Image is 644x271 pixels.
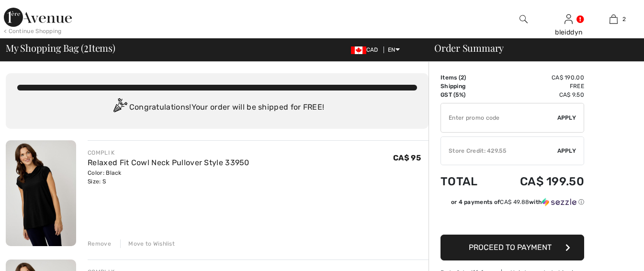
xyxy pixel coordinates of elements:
[622,15,626,23] span: 2
[583,242,634,266] iframe: Opens a widget where you can find more information
[88,169,249,186] div: Color: Black Size: S
[6,43,115,53] span: My Shopping Bag ( Items)
[461,74,464,81] span: 2
[84,41,89,53] span: 2
[388,46,400,53] span: EN
[441,210,584,231] iframe: PayPal-paypal
[557,113,576,122] span: Apply
[17,98,417,117] div: Congratulations! Your order will be shipped for FREE!
[520,13,528,25] img: search the website
[493,165,584,198] td: CA$ 199.50
[493,82,584,90] td: Free
[441,82,493,90] td: Shipping
[441,165,493,198] td: Total
[441,90,493,99] td: GST (5%)
[493,90,584,99] td: CA$ 9.50
[4,27,62,35] div: < Continue Shopping
[451,198,584,206] div: or 4 payments of with
[351,46,366,54] img: Canadian Dollar
[441,235,584,260] button: Proceed to Payment
[393,153,421,162] span: CA$ 95
[557,147,576,155] span: Apply
[592,13,636,25] a: 2
[493,73,584,82] td: CA$ 190.00
[120,239,175,248] div: Move to Wishlist
[441,73,493,82] td: Items ( )
[423,43,638,53] div: Order Summary
[351,46,382,53] span: CAD
[469,243,552,252] span: Proceed to Payment
[110,98,129,117] img: Congratulation2.svg
[6,140,76,246] img: Relaxed Fit Cowl Neck Pullover Style 33950
[542,198,576,206] img: Sezzle
[500,199,529,205] span: CA$ 49.88
[441,198,584,210] div: or 4 payments ofCA$ 49.88withSezzle Click to learn more about Sezzle
[4,8,72,27] img: 1ère Avenue
[88,148,249,157] div: COMPLI K
[88,158,249,167] a: Relaxed Fit Cowl Neck Pullover Style 33950
[547,27,591,37] div: bleiddyn
[88,239,111,248] div: Remove
[565,14,573,23] a: Sign In
[565,13,573,25] img: My Info
[441,103,557,132] input: Promo code
[441,147,557,155] div: Store Credit: 429.55
[610,13,618,25] img: My Bag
